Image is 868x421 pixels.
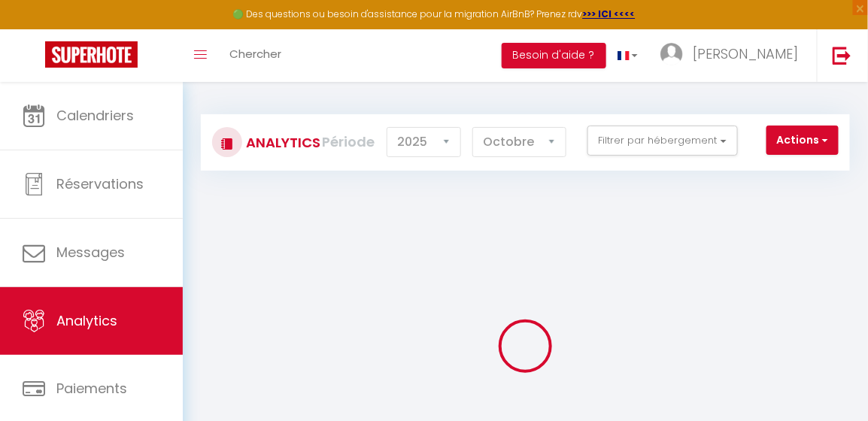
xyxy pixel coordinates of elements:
a: >>> ICI <<<< [583,8,636,20]
span: Calendriers [56,106,134,125]
img: logout [833,46,851,65]
button: Besoin d'aide ? [502,43,606,68]
button: Actions [766,126,839,156]
img: Super Booking [45,41,138,68]
span: [PERSON_NAME] [693,44,798,63]
span: Réservations [56,174,144,193]
h3: Analytics [242,126,320,159]
img: ... [660,43,683,65]
span: Paiements [56,379,127,398]
a: ... [PERSON_NAME] [649,29,817,82]
span: Messages [56,243,125,262]
label: Période [323,126,375,159]
span: Analytics [56,311,117,330]
span: Chercher [229,46,281,62]
button: Filtrer par hébergement [587,126,738,156]
a: Chercher [218,29,293,82]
